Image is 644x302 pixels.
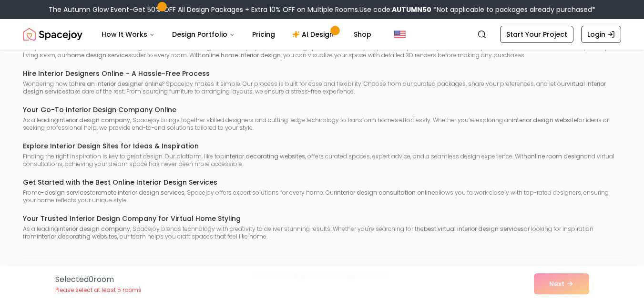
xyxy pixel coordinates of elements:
[225,152,305,160] strong: interior decorating websites
[359,5,431,14] span: Use code:
[23,25,82,44] img: Spacejoy Logo
[23,69,621,78] h6: Hire Interior Designers Online – A Hassle-Free Process
[37,232,117,240] strong: interior decorating websites
[23,153,621,168] p: Finding the right inspiration is key to great design. Our platform, like top , offers curated spa...
[23,80,621,95] p: Wondering how to ? Spacejoy makes it simple. Our process is built for ease and flexibility. Choos...
[285,25,344,44] a: AI Design
[581,26,621,43] a: Login
[202,51,281,59] strong: online home interior design
[75,80,162,88] strong: hire an interior designer online
[23,19,621,50] nav: Global
[23,25,82,44] a: Spacejoy
[512,116,577,124] strong: interior design website
[23,214,621,223] h6: Your Trusted Interior Design Company for Virtual Home Styling
[58,116,130,124] strong: interior design company
[424,225,524,233] strong: best virtual interior design services
[23,177,621,187] h6: Get Started with the Best Online Interior Design Services
[94,25,379,44] nav: Main
[394,29,406,40] img: United States
[96,188,184,197] strong: remote interior design services
[67,51,132,59] strong: home design services
[164,25,243,44] button: Design Portfolio
[55,286,142,294] p: Please select at least 5 rooms
[500,26,573,43] a: Start Your Project
[431,5,595,14] span: *Not applicable to packages already purchased*
[23,44,621,59] p: Every home is unique, and so are its design needs. Our helps you craft stunning spaces that refle...
[55,274,142,285] p: Selected 0 room
[346,25,379,44] a: Shop
[58,225,130,233] strong: interior design company
[23,189,621,204] p: From to , Spacejoy offers expert solutions for every home. Our allows you to work closely with to...
[23,116,621,132] p: As a leading , Spacejoy brings together skilled designers and cutting-edge technology to transfor...
[245,25,283,44] a: Pricing
[392,5,431,14] b: AUTUMN50
[336,188,435,197] strong: interior design consultation online
[23,80,606,95] strong: virtual interior design services
[49,5,595,14] div: The Autumn Glow Event-Get 50% OFF All Design Packages + Extra 10% OFF on Multiple Rooms.
[527,152,584,160] strong: online room design
[23,225,621,240] p: As a leading , Spacejoy blends technology with creativity to deliver stunning results. Whether yo...
[23,105,621,115] h6: Your Go-To Interior Design Company Online
[23,141,621,151] h6: Explore Interior Design Sites for Ideas & Inspiration
[94,25,163,44] button: How It Works
[38,188,90,197] strong: e-design services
